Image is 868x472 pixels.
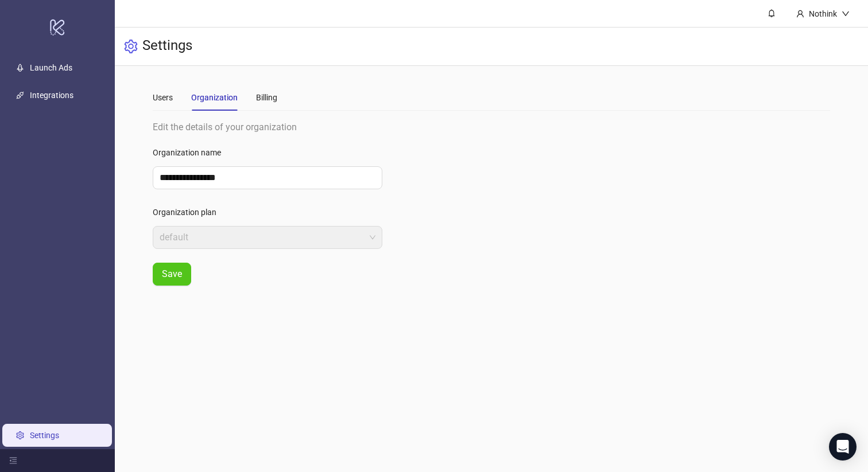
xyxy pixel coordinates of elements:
a: Integrations [30,91,73,100]
div: Nothink [804,7,842,20]
div: Billing [256,91,277,104]
div: Open Intercom Messenger [829,433,857,461]
label: Organization plan [153,203,224,221]
span: Save [162,269,182,279]
input: Organization name [153,166,382,189]
div: Edit the details of your organization [153,120,830,134]
label: Organization name [153,143,228,162]
span: menu-fold [9,457,17,465]
a: Launch Ads [30,63,72,72]
h3: Settings [142,37,192,56]
span: user [796,10,804,18]
div: Organization [191,91,238,104]
span: down [842,10,850,18]
button: Save [153,263,191,286]
a: Settings [30,431,59,440]
span: default [160,227,375,248]
div: Users [153,91,173,104]
span: setting [124,40,138,53]
span: bell [768,9,776,17]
